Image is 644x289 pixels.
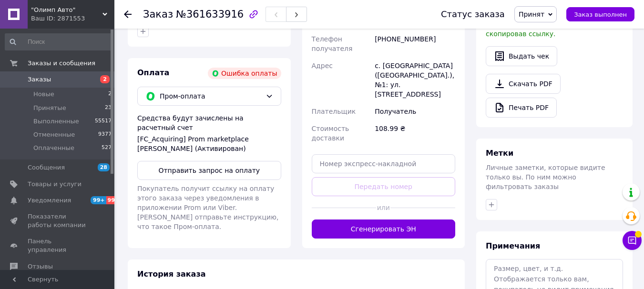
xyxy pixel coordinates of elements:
span: 9377 [98,130,112,139]
span: Телефон получателя [312,35,353,52]
button: Отправить запрос на оплату [137,161,281,180]
span: Отзывы [28,262,53,271]
span: Отмененные [33,130,75,139]
span: Покупатель получит ссылку на оплату этого заказа через уведомления в приложении Prom или Viber. [... [137,185,278,230]
span: Плательщик [312,108,356,115]
span: Оплата [137,68,169,77]
span: Примечания [486,241,540,250]
div: с. [GEOGRAPHIC_DATA] ([GEOGRAPHIC_DATA].), №1: ул. [STREET_ADDRESS] [373,57,457,103]
span: Уведомления [28,196,71,205]
div: [PHONE_NUMBER] [373,30,457,57]
div: Ваш ID: 2871553 [31,14,114,23]
span: Сообщения [28,163,65,172]
span: Показатели работы компании [28,212,88,229]
div: Средства будут зачислены на расчетный счет [137,113,281,153]
span: Метки [486,149,513,158]
span: Пром-оплата [160,91,262,101]
button: Выдать чек [486,46,557,66]
span: Принятые [33,104,66,112]
div: Вернуться назад [124,10,132,19]
input: Номер экспресс-накладной [312,154,456,173]
div: 108.99 ₴ [373,120,457,147]
span: Заказ выполнен [574,11,627,18]
button: Заказ выполнен [566,7,634,21]
span: 55517 [95,117,112,126]
span: Выполненные [33,117,79,126]
button: Чат с покупателем [623,231,642,250]
span: Панель управления [28,237,88,254]
span: 28 [98,163,110,171]
span: Стоимость доставки [312,125,349,142]
span: Оплаченные [33,144,74,152]
span: Адрес [312,62,333,70]
span: 2 [100,75,110,83]
span: Заказ [143,9,173,20]
span: У вас есть 30 дней, чтобы отправить запрос на отзыв покупателю, скопировав ссылку. [486,11,616,38]
a: Печать PDF [486,98,557,118]
span: Заказы [28,75,51,84]
div: Статус заказа [441,10,505,19]
span: 99+ [91,196,106,204]
span: №361633916 [176,9,244,20]
div: Ошибка оплаты [208,68,281,79]
span: Принят [519,10,544,18]
div: Получатель [373,103,457,120]
button: Сгенерировать ЭН [312,219,456,239]
input: Поиск [5,33,112,50]
span: 99+ [106,196,122,204]
span: 527 [102,144,112,152]
span: 2 [108,90,112,99]
span: Новые [33,90,54,99]
span: или [376,203,390,212]
span: 23 [105,104,112,112]
div: [FC_Acquiring] Prom marketplace [PERSON_NAME] (Активирован) [137,134,281,153]
span: Товары и услуги [28,180,82,189]
span: История заказа [137,269,206,279]
a: Скачать PDF [486,74,561,94]
span: Заказы и сообщения [28,59,95,68]
span: Личные заметки, которые видите только вы. По ним можно фильтровать заказы [486,164,605,190]
span: "Олимп Авто" [31,6,102,14]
